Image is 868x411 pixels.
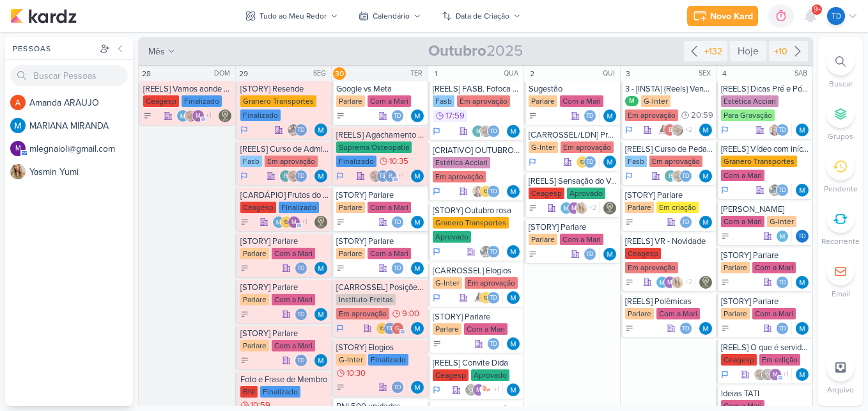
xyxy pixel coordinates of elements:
[336,84,425,94] div: Google vs Meta
[768,124,792,136] div: Colaboradores: Tatiane Acciari, Thais de carvalho
[389,157,408,166] span: 10:35
[336,111,345,120] div: A Fazer
[391,216,404,229] div: Thais de carvalho
[779,127,786,134] p: Td
[300,217,307,227] span: +1
[603,109,616,122] div: Responsável: MARIANA MIRANDA
[391,109,404,122] div: Thais de carvalho
[336,190,425,200] div: [STORY] Parlare
[625,248,661,259] div: Ceagesp
[291,220,297,226] p: m
[529,222,617,232] div: [STORY] Parlare
[721,232,730,241] div: A Fazer
[699,124,712,136] div: Responsável: MARIANA MIRANDA
[295,170,307,182] div: Thais de carvalho
[272,216,285,229] img: MARIANA MIRANDA
[410,68,426,79] div: TER
[625,236,714,246] div: [REELS] VR - Novidade
[240,248,269,259] div: Parlare
[314,216,327,229] img: Leviê Agência de Marketing Digital
[479,125,492,138] img: Sarah Violante
[433,186,440,197] div: Em Andamento
[336,130,425,140] div: [REELS] Agachamento com peso é padrão ouro no tratamento de dor na lombar
[433,217,509,229] div: Granero Transportes
[721,262,750,273] div: Parlare
[699,216,712,229] img: MARIANA MIRANDA
[411,216,424,229] div: Responsável: MARIANA MIRANDA
[240,109,281,121] div: Finalizado
[682,220,690,226] p: Td
[143,95,179,107] div: Ceagesp
[576,156,600,168] div: Colaboradores: IDBOX - Agência de Design, Thais de carvalho
[10,164,26,179] img: Yasmin Yumi
[433,266,522,276] div: [CARROSSEL] Elogios
[641,95,670,107] div: G-Inter
[584,156,596,168] div: Thais de carvalho
[796,184,809,197] div: Responsável: MARIANA MIRANDA
[684,125,692,135] span: +2
[240,156,262,167] div: Fasb
[603,156,616,168] img: MARIANA MIRANDA
[529,188,564,199] div: Ceagesp
[479,245,503,258] div: Colaboradores: Everton Granero, Thais de carvalho
[691,111,713,120] span: 20:59
[679,170,692,182] div: Thais de carvalho
[297,127,305,134] p: Td
[279,170,292,182] div: roberta.pecora@fasb.com.br
[656,276,669,289] img: MARIANA MIRANDA
[699,276,712,289] div: Responsável: Leviê Agência de Marketing Digital
[237,67,250,80] div: 29
[821,236,860,247] p: Recorrente
[472,185,484,198] img: Tatiane Acciari
[182,95,222,107] div: Finalizado
[576,156,589,168] img: IDBOX - Agência de Design
[525,67,538,80] div: 2
[446,111,465,120] span: 17:59
[280,216,293,229] img: IDBOX - Agência de Design
[771,45,790,58] div: +10
[240,236,329,246] div: [STORY] Parlare
[798,234,806,240] p: Td
[824,183,858,195] p: Pendente
[428,42,486,60] strong: Outubro
[336,218,345,227] div: A Fazer
[479,185,492,198] img: IDBOX - Agência de Design
[507,245,520,258] img: MARIANA MIRANDA
[314,170,327,182] img: MARIANA MIRANDA
[796,184,809,197] img: MARIANA MIRANDA
[768,184,781,197] img: Everton Granero
[391,216,407,229] div: Colaboradores: Thais de carvalho
[828,131,853,142] p: Grupos
[219,109,231,122] div: Responsável: Leviê Agência de Marketing Digital
[507,125,520,138] div: Responsável: MARIANA MIRANDA
[240,202,276,213] div: Ceagesp
[656,124,669,136] img: Amannda Primo
[699,276,712,289] img: Leviê Agência de Marketing Digital
[721,185,729,195] div: Em Andamento
[279,170,311,182] div: Colaboradores: roberta.pecora@fasb.com.br, Sarah Violante, Thais de carvalho
[664,170,677,182] div: roberta.pecora@fasb.com.br
[240,190,329,200] div: [CARDÁPIO] Frutos do Mar
[560,202,600,214] div: Colaboradores: MARIANA MIRANDA, mlegnaioli@gmail.com, Yasmin Yumi, ow se liga, Thais de carvalho
[721,156,797,167] div: Granero Transportes
[295,262,311,275] div: Colaboradores: Thais de carvalho
[10,43,97,54] div: Pessoas
[391,109,407,122] div: Colaboradores: Thais de carvalho
[433,205,522,216] div: [STORY] Outubro rosa
[586,113,594,120] p: Td
[487,245,500,258] div: Thais de carvalho
[625,144,714,154] div: [REELS] Curso de Pedagogia
[369,170,382,182] img: Sarah Violante
[433,277,462,289] div: G-Inter
[672,170,685,182] img: Sarah Violante
[428,41,523,61] span: 2025
[584,109,596,122] div: Thais de carvalho
[575,202,588,214] img: Yasmin Yumi
[796,276,809,289] img: MARIANA MIRANDA
[687,6,758,26] button: Novo Kard
[560,234,603,245] div: Com a Mari
[796,276,809,289] div: Responsável: MARIANA MIRANDA
[625,171,633,181] div: Em Andamento
[487,185,500,198] div: Thais de carvalho
[490,249,497,255] p: Td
